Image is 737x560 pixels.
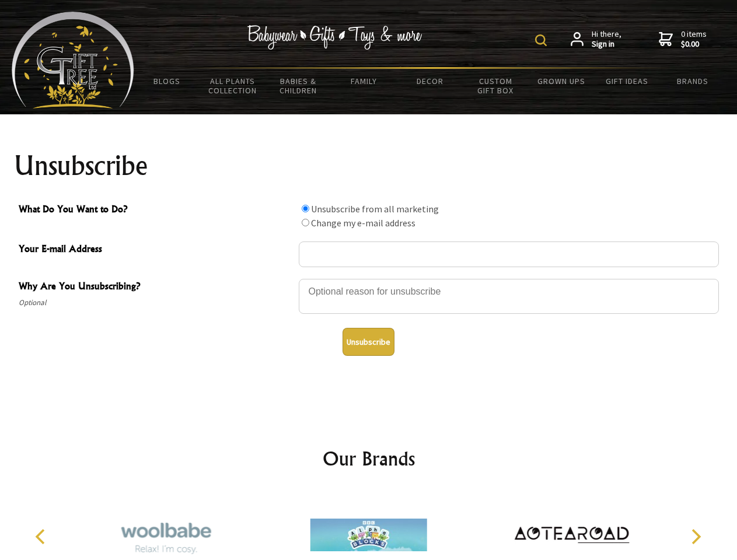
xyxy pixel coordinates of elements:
[681,29,707,50] span: 0 items
[23,444,714,473] h2: Our Brands
[571,29,621,50] a: Hi there,Sign in
[659,29,707,50] a: 0 items$0.00
[311,203,439,215] label: Unsubscribe from all marketing
[397,69,463,93] a: Decor
[660,69,726,93] a: Brands
[299,279,719,314] textarea: Why Are You Unsubscribing?
[683,524,708,549] button: Next
[19,279,293,296] span: Why Are You Unsubscribing?
[200,69,266,103] a: All Plants Collection
[299,242,719,267] input: Your E-mail Address
[681,39,707,50] strong: $0.00
[19,296,293,310] span: Optional
[331,69,397,93] a: Family
[302,219,309,226] input: What Do You Want to Do?
[14,152,724,180] h1: Unsubscribe
[247,25,422,50] img: Babywear - Gifts - Toys & more
[592,29,621,50] span: Hi there,
[29,524,55,549] button: Previous
[343,328,394,356] button: Unsubscribe
[134,69,200,93] a: BLOGS
[592,39,621,50] strong: Sign in
[302,205,309,212] input: What Do You Want to Do?
[19,202,293,219] span: What Do You Want to Do?
[19,242,293,258] span: Your E-mail Address
[594,69,660,93] a: Gift Ideas
[311,217,415,229] label: Change my e-mail address
[528,69,594,93] a: Grown Ups
[266,69,331,103] a: Babies & Children
[463,69,529,103] a: Custom Gift Box
[12,12,134,108] img: Babyware - Gifts - Toys and more...
[535,34,547,46] img: product search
